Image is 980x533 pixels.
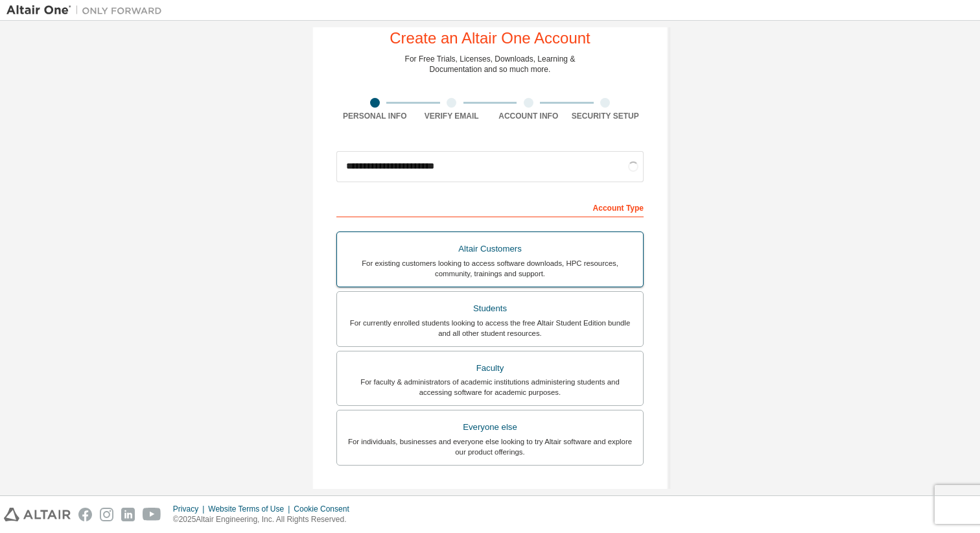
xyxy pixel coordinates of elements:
[345,300,635,318] div: Students
[173,504,208,514] div: Privacy
[567,111,644,121] div: Security Setup
[294,504,356,514] div: Cookie Consent
[336,111,414,121] div: Personal Info
[173,514,357,525] p: © 2025 Altair Engineering, Inc. All Rights Reserved.
[6,4,169,17] img: Altair One
[143,508,161,521] img: youtube.svg
[345,318,635,338] div: For currently enrolled students looking to access the free Altair Student Edition bundle and all ...
[78,508,92,521] img: facebook.svg
[4,508,71,521] img: altair_logo.svg
[336,485,644,506] div: Your Profile
[336,196,644,217] div: Account Type
[208,504,294,514] div: Website Terms of Use
[414,111,491,121] div: Verify Email
[345,436,635,457] div: For individuals, businesses and everyone else looking to try Altair software and explore our prod...
[345,359,635,377] div: Faculty
[100,508,113,521] img: instagram.svg
[345,377,635,397] div: For faculty & administrators of academic institutions administering students and accessing softwa...
[345,240,635,258] div: Altair Customers
[121,508,135,521] img: linkedin.svg
[405,54,576,75] div: For Free Trials, Licenses, Downloads, Learning & Documentation and so much more.
[345,418,635,436] div: Everyone else
[390,30,590,46] div: Create an Altair One Account
[490,111,567,121] div: Account Info
[345,258,635,279] div: For existing customers looking to access software downloads, HPC resources, community, trainings ...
